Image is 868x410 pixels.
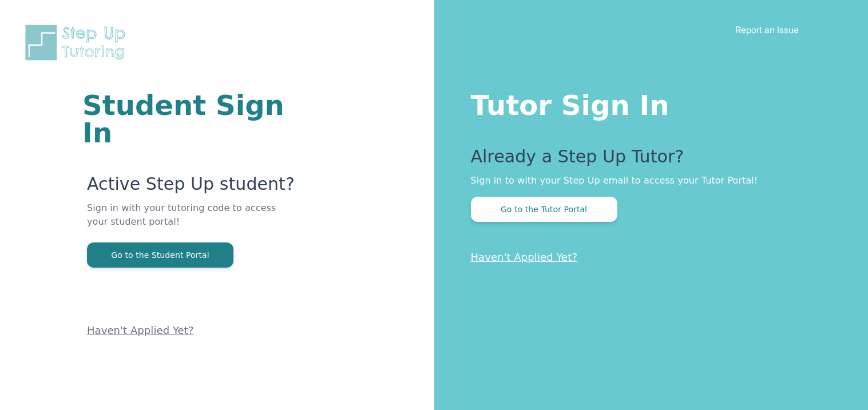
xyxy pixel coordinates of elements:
h1: Student Sign In [82,91,297,146]
a: Haven't Applied Yet? [87,324,194,336]
h1: Tutor Sign In [471,87,823,119]
button: Go to the Tutor Portal [471,197,617,222]
a: Go to the Student Portal [87,249,233,260]
p: Sign in with your tutoring code to access your student portal! [87,201,297,242]
a: Haven't Applied Yet? [471,251,578,263]
img: Step Up Tutoring horizontal logo [23,23,133,62]
a: Report an Issue [735,24,799,35]
p: Already a Step Up Tutor? [471,146,823,174]
button: Go to the Student Portal [87,242,233,268]
a: Go to the Tutor Portal [471,204,617,214]
p: Active Step Up student? [87,174,297,201]
p: Sign in to with your Step Up email to access your Tutor Portal! [471,174,823,188]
